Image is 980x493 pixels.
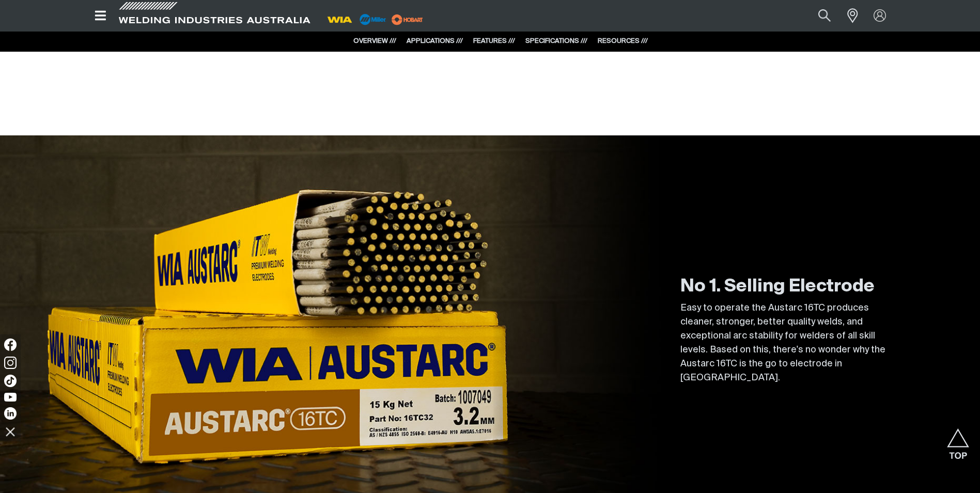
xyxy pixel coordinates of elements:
[4,393,17,402] img: YouTube
[388,12,426,27] img: miller
[4,357,17,369] img: Instagram
[388,16,426,23] a: miller
[794,4,842,27] input: Product name or item number...
[2,423,19,440] img: hide socials
[598,38,648,44] a: RESOURCES ///
[525,38,587,44] a: SPECIFICATIONS ///
[473,38,515,44] a: FEATURES ///
[353,38,396,44] a: OVERVIEW ///
[4,338,17,351] img: Facebook
[680,275,887,298] h2: No 1. Selling Electrode
[807,4,842,27] button: Search products
[680,301,887,385] p: Easy to operate the Austarc 16TC produces cleaner, stronger, better quality welds, and exceptiona...
[4,407,17,420] img: LinkedIn
[407,38,463,44] a: APPLICATIONS ///
[946,428,970,452] button: Scroll to top
[4,375,17,387] img: TikTok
